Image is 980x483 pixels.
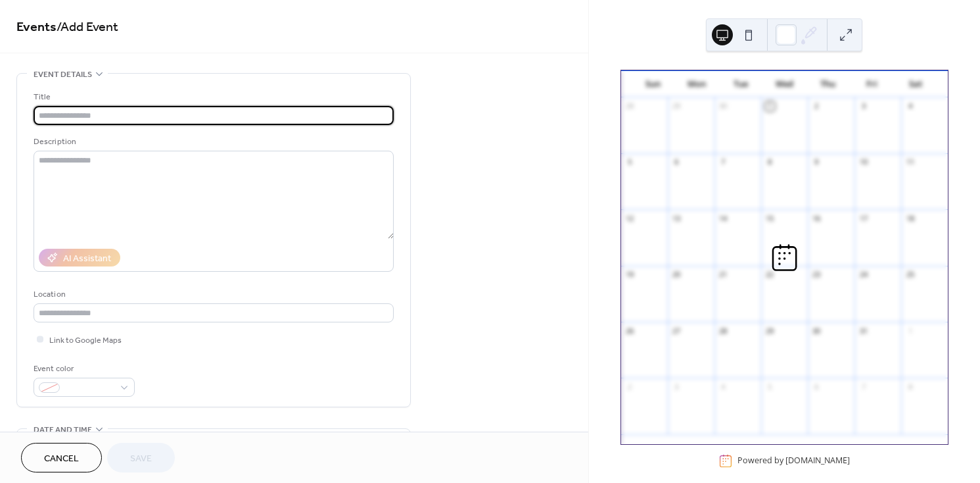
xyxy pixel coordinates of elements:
span: Cancel [44,452,79,466]
span: Event details [34,68,92,82]
div: 1 [905,326,915,336]
span: / Add Event [57,14,118,40]
button: Cancel [21,443,102,472]
div: 1 [765,101,775,111]
div: 8 [765,157,775,167]
div: 14 [718,213,728,223]
div: 9 [812,157,822,167]
div: Sun [632,71,675,97]
div: Sat [894,71,937,97]
a: Events [16,14,57,40]
div: 20 [672,270,682,280]
div: 3 [858,101,868,111]
div: 2 [812,101,822,111]
div: 8 [905,382,915,392]
div: 10 [858,157,868,167]
div: Powered by [737,455,850,467]
div: 4 [905,101,915,111]
div: 19 [625,270,635,280]
div: 29 [672,101,682,111]
div: 24 [858,270,868,280]
div: 16 [812,213,822,223]
a: [DOMAIN_NAME] [785,455,850,467]
div: 13 [672,213,682,223]
div: 12 [625,213,635,223]
div: 30 [718,101,728,111]
div: 5 [765,382,775,392]
div: Title [34,90,391,104]
div: 25 [905,270,915,280]
div: 7 [718,157,728,167]
div: 7 [858,382,868,392]
div: Mon [675,71,718,97]
div: 2 [625,382,635,392]
div: 22 [765,270,775,280]
div: Fri [850,71,893,97]
div: 31 [858,326,868,336]
div: 27 [672,326,682,336]
span: Link to Google Maps [49,334,122,347]
div: 4 [718,382,728,392]
div: 28 [625,101,635,111]
div: 21 [718,270,728,280]
div: 23 [812,270,822,280]
div: 11 [905,157,915,167]
div: Thu [806,71,850,97]
div: 3 [672,382,682,392]
div: 26 [625,326,635,336]
div: Wed [762,71,806,97]
div: 6 [812,382,822,392]
div: 6 [672,157,682,167]
div: 28 [718,326,728,336]
div: Location [34,288,391,301]
div: 17 [858,213,868,223]
div: 29 [765,326,775,336]
span: Date and time [34,423,92,437]
div: Event color [34,362,132,376]
div: Tue [719,71,762,97]
div: Description [34,135,391,149]
div: 18 [905,213,915,223]
div: 5 [625,157,635,167]
div: 30 [812,326,822,336]
div: 15 [765,213,775,223]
